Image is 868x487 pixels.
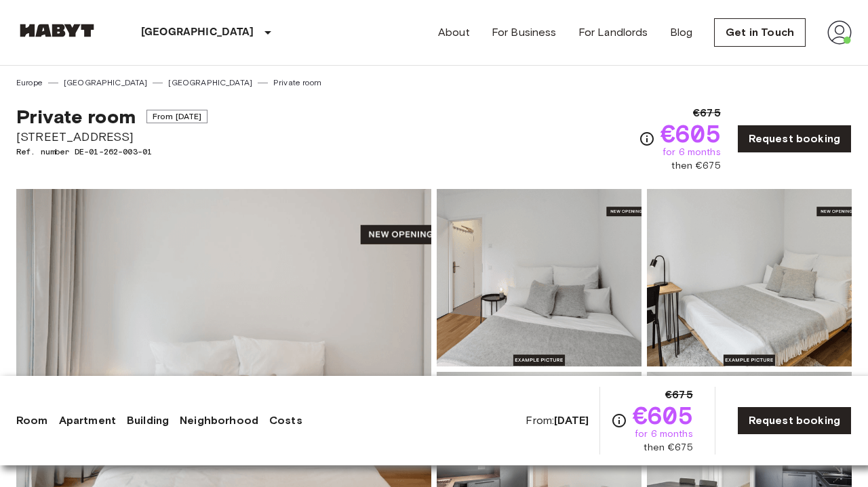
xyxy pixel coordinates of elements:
[639,131,655,147] svg: Check cost overview for full price breakdown. Please note that discounts apply to new joiners onl...
[180,412,258,429] a: Neighborhood
[827,20,852,45] img: avatar
[554,414,589,427] b: [DATE]
[64,77,148,89] a: [GEOGRAPHIC_DATA]
[635,427,693,441] span: for 6 months
[437,189,642,366] img: Picture of unit DE-01-262-003-01
[16,146,208,158] span: Ref. number DE-01-262-003-01
[647,189,852,366] img: Picture of unit DE-01-262-003-01
[714,18,806,47] a: Get in Touch
[737,406,852,435] a: Request booking
[671,159,720,173] span: then €675
[578,24,648,41] a: For Landlords
[146,110,208,123] span: From [DATE]
[492,24,557,41] a: For Business
[660,121,721,146] span: €605
[168,77,252,89] a: [GEOGRAPHIC_DATA]
[16,412,48,429] a: Room
[611,412,627,429] svg: Check cost overview for full price breakdown. Please note that discounts apply to new joiners onl...
[737,125,852,153] a: Request booking
[127,412,169,429] a: Building
[273,77,321,89] a: Private room
[269,412,302,429] a: Costs
[16,77,43,89] a: Europe
[670,24,693,41] a: Blog
[693,105,721,121] span: €675
[633,403,693,427] span: €605
[663,146,721,159] span: for 6 months
[16,128,208,146] span: [STREET_ADDRESS]
[16,24,98,37] img: Habyt
[59,412,116,429] a: Apartment
[16,105,136,128] span: Private room
[644,441,692,454] span: then €675
[526,413,589,428] span: From:
[438,24,470,41] a: About
[141,24,254,41] p: [GEOGRAPHIC_DATA]
[665,387,693,403] span: €675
